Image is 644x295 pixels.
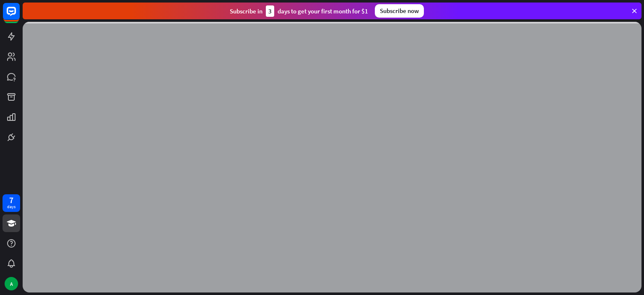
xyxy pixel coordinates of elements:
a: 7 days [3,194,20,212]
div: days [7,204,16,210]
div: Subscribe in days to get your first month for $1 [230,5,368,17]
div: 7 [9,196,13,204]
div: Subscribe now [375,4,424,18]
div: A [5,277,18,290]
div: 3 [266,5,274,17]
